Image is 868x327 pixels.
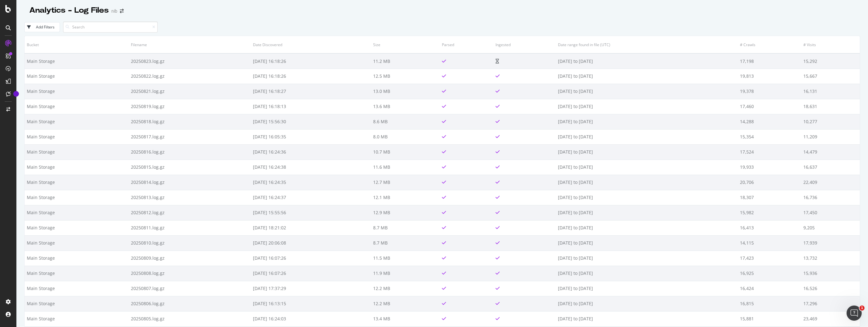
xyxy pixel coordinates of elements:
[801,251,860,266] td: 13,732
[859,306,865,311] span: 1
[801,69,860,84] td: 15,667
[371,311,440,326] td: 13.4 MB
[25,266,129,281] td: Main Storage
[251,251,371,266] td: [DATE] 16:07:26
[36,24,55,30] div: Add Filters
[371,251,440,266] td: 11.5 MB
[371,175,440,190] td: 12.7 MB
[556,205,737,220] td: [DATE] to [DATE]
[129,175,251,190] td: 20250814.log.gz
[25,175,129,190] td: Main Storage
[25,281,129,296] td: Main Storage
[129,205,251,220] td: 20250812.log.gz
[251,266,371,281] td: [DATE] 16:07:26
[129,114,251,129] td: 20250818.log.gz
[738,144,801,160] td: 17,524
[556,281,737,296] td: [DATE] to [DATE]
[25,220,129,235] td: Main Storage
[251,205,371,220] td: [DATE] 15:55:56
[251,114,371,129] td: [DATE] 15:56:30
[371,114,440,129] td: 8.6 MB
[556,69,737,84] td: [DATE] to [DATE]
[801,129,860,144] td: 11,209
[556,220,737,235] td: [DATE] to [DATE]
[556,296,737,311] td: [DATE] to [DATE]
[25,69,129,84] td: Main Storage
[251,36,371,53] th: Date Discovered
[738,114,801,129] td: 14,288
[738,311,801,326] td: 15,881
[556,235,737,251] td: [DATE] to [DATE]
[251,281,371,296] td: [DATE] 17:37:29
[801,160,860,175] td: 16,637
[25,311,129,326] td: Main Storage
[371,144,440,160] td: 10.7 MB
[493,36,556,53] th: Ingested
[738,175,801,190] td: 20,706
[556,311,737,326] td: [DATE] to [DATE]
[120,9,124,13] div: arrow-right-arrow-left
[251,53,371,69] td: [DATE] 16:18:26
[129,144,251,160] td: 20250816.log.gz
[251,175,371,190] td: [DATE] 16:24:35
[371,296,440,311] td: 12.2 MB
[556,144,737,160] td: [DATE] to [DATE]
[801,114,860,129] td: 10,277
[738,281,801,296] td: 16,424
[738,84,801,99] td: 19,378
[738,266,801,281] td: 16,925
[738,296,801,311] td: 16,815
[25,129,129,144] td: Main Storage
[371,69,440,84] td: 12.5 MB
[251,160,371,175] td: [DATE] 16:24:38
[801,311,860,326] td: 23,469
[129,129,251,144] td: 20250817.log.gz
[111,8,117,14] div: nib
[556,84,737,99] td: [DATE] to [DATE]
[129,281,251,296] td: 20250807.log.gz
[371,205,440,220] td: 12.9 MB
[801,36,860,53] th: # Visits
[738,160,801,175] td: 19,933
[801,220,860,235] td: 9,205
[371,235,440,251] td: 8.7 MB
[738,235,801,251] td: 14,115
[801,266,860,281] td: 15,936
[129,311,251,326] td: 20250805.log.gz
[25,99,129,114] td: Main Storage
[29,5,109,16] div: Analytics - Log Files
[801,190,860,205] td: 16,736
[371,281,440,296] td: 12.2 MB
[129,36,251,53] th: Filename
[371,53,440,69] td: 11.2 MB
[25,36,129,53] th: Bucket
[738,69,801,84] td: 19,813
[556,129,737,144] td: [DATE] to [DATE]
[801,144,860,160] td: 14,479
[24,22,60,32] button: Add Filters
[251,190,371,205] td: [DATE] 16:24:37
[371,220,440,235] td: 8.7 MB
[25,235,129,251] td: Main Storage
[25,296,129,311] td: Main Storage
[129,235,251,251] td: 20250810.log.gz
[738,129,801,144] td: 15,354
[738,36,801,53] th: # Crawls
[738,220,801,235] td: 16,413
[801,235,860,251] td: 17,939
[440,36,493,53] th: Parsed
[129,266,251,281] td: 20250808.log.gz
[371,36,440,53] th: Size
[556,190,737,205] td: [DATE] to [DATE]
[129,220,251,235] td: 20250811.log.gz
[556,251,737,266] td: [DATE] to [DATE]
[251,144,371,160] td: [DATE] 16:24:36
[25,160,129,175] td: Main Storage
[371,84,440,99] td: 13.0 MB
[25,251,129,266] td: Main Storage
[371,99,440,114] td: 13.6 MB
[801,99,860,114] td: 18,631
[251,99,371,114] td: [DATE] 16:18:13
[251,220,371,235] td: [DATE] 18:21:02
[251,69,371,84] td: [DATE] 16:18:26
